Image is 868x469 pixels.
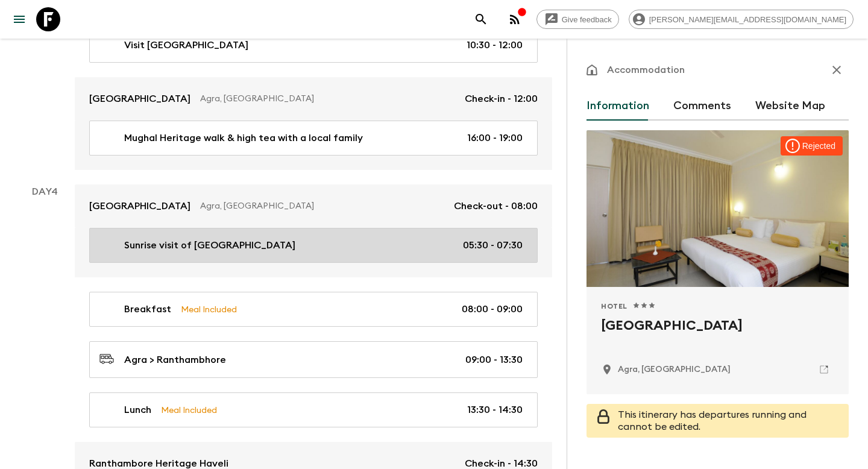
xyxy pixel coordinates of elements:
[89,28,538,63] a: Visit [GEOGRAPHIC_DATA]10:30 - 12:00
[587,92,649,121] button: Information
[673,92,731,121] button: Comments
[555,15,618,24] span: Give feedback
[629,10,854,29] div: [PERSON_NAME][EMAIL_ADDRESS][DOMAIN_NAME]
[200,93,455,105] p: Agra, [GEOGRAPHIC_DATA]
[7,7,31,31] button: menu
[124,353,226,367] p: Agra > Ranthambhore
[601,316,834,354] h2: [GEOGRAPHIC_DATA]
[124,131,363,145] p: Mughal Heritage walk & high tea with a local family
[607,63,685,77] p: Accommodation
[465,92,538,106] p: Check-in - 12:00
[467,403,523,417] p: 13:30 - 14:30
[89,228,538,263] a: Sunrise visit of [GEOGRAPHIC_DATA]05:30 - 07:30
[467,38,523,52] p: 10:30 - 12:00
[465,353,523,367] p: 09:00 - 13:30
[755,92,825,121] button: Website Map
[124,403,151,417] p: Lunch
[124,38,248,52] p: Visit [GEOGRAPHIC_DATA]
[75,77,552,121] a: [GEOGRAPHIC_DATA]Agra, [GEOGRAPHIC_DATA]Check-in - 12:00
[161,403,217,417] p: Meal Included
[469,7,493,31] button: search adventures
[618,410,807,432] span: This itinerary has departures running and cannot be edited.
[89,292,538,327] a: BreakfastMeal Included08:00 - 09:00
[89,92,190,106] p: [GEOGRAPHIC_DATA]
[618,364,731,376] p: Agra, India
[124,238,295,253] p: Sunrise visit of [GEOGRAPHIC_DATA]
[75,184,552,228] a: [GEOGRAPHIC_DATA]Agra, [GEOGRAPHIC_DATA]Check-out - 08:00
[601,301,627,311] span: Hotel
[14,184,75,199] p: Day 4
[89,199,190,213] p: [GEOGRAPHIC_DATA]
[587,130,849,287] div: Photo of Grand Hotel Agra
[643,15,853,24] span: [PERSON_NAME][EMAIL_ADDRESS][DOMAIN_NAME]
[181,303,237,316] p: Meal Included
[89,341,538,378] a: Agra > Ranthambhore09:00 - 13:30
[124,302,171,316] p: Breakfast
[467,131,523,145] p: 16:00 - 19:00
[802,140,835,152] p: Rejected
[463,238,523,253] p: 05:30 - 07:30
[89,121,538,156] a: Mughal Heritage walk & high tea with a local family16:00 - 19:00
[454,199,538,213] p: Check-out - 08:00
[89,392,538,427] a: LunchMeal Included13:30 - 14:30
[200,200,444,212] p: Agra, [GEOGRAPHIC_DATA]
[462,302,523,316] p: 08:00 - 09:00
[536,10,619,29] a: Give feedback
